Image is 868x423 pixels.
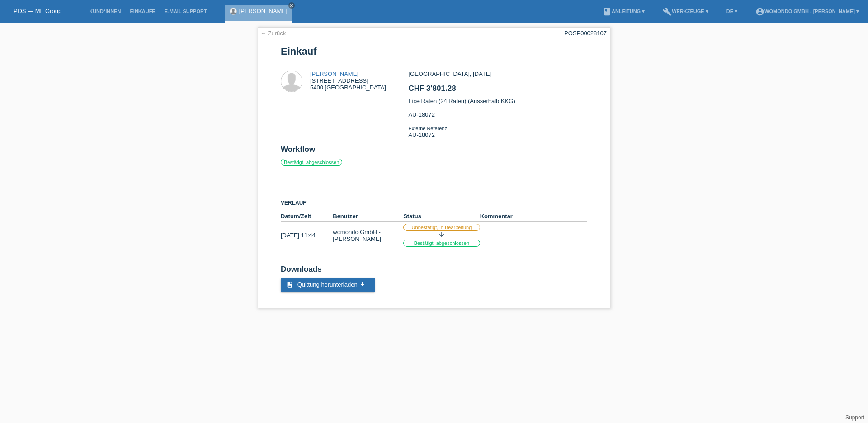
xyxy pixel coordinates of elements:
[755,7,764,16] i: account_circle
[408,84,587,98] h2: CHF 3'801.28
[333,211,403,222] th: Benutzer
[281,46,587,57] h1: Einkauf
[281,222,333,249] td: [DATE] 11:44
[286,281,293,288] i: description
[85,9,125,14] a: Kund*innen
[408,126,447,131] span: Externe Referenz
[281,159,342,166] label: Bestätigt, abgeschlossen
[160,9,212,14] a: E-Mail Support
[310,70,359,77] a: [PERSON_NAME]
[289,3,294,8] i: close
[663,7,672,16] i: build
[333,222,403,249] td: womondo GmbH - [PERSON_NAME]
[403,240,480,247] label: Bestätigt, abgeschlossen
[297,281,358,288] span: Quittung herunterladen
[281,200,587,207] h3: Verlauf
[603,7,612,16] i: book
[239,8,288,14] a: [PERSON_NAME]
[281,265,587,278] h2: Downloads
[598,9,649,14] a: bookAnleitung ▾
[281,211,333,222] th: Datum/Zeit
[403,211,480,222] th: Status
[281,145,587,159] h2: Workflow
[845,414,864,421] a: Support
[281,278,375,292] a: description Quittung herunterladen get_app
[480,211,587,222] th: Kommentar
[403,224,480,231] label: Unbestätigt, in Bearbeitung
[260,30,286,37] a: ← Zurück
[14,8,61,14] a: POS — MF Group
[564,30,607,37] div: POSP00028107
[658,9,713,14] a: buildWerkzeuge ▾
[722,9,742,14] a: DE ▾
[310,70,386,91] div: [STREET_ADDRESS] 5400 [GEOGRAPHIC_DATA]
[438,231,445,238] i: arrow_downward
[125,9,160,14] a: Einkäufe
[751,9,863,14] a: account_circlewomondo GmbH - [PERSON_NAME] ▾
[288,2,295,9] a: close
[408,70,587,145] div: [GEOGRAPHIC_DATA], [DATE] Fixe Raten (24 Raten) (Ausserhalb KKG) AU-18072 AU-18072
[359,281,366,288] i: get_app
